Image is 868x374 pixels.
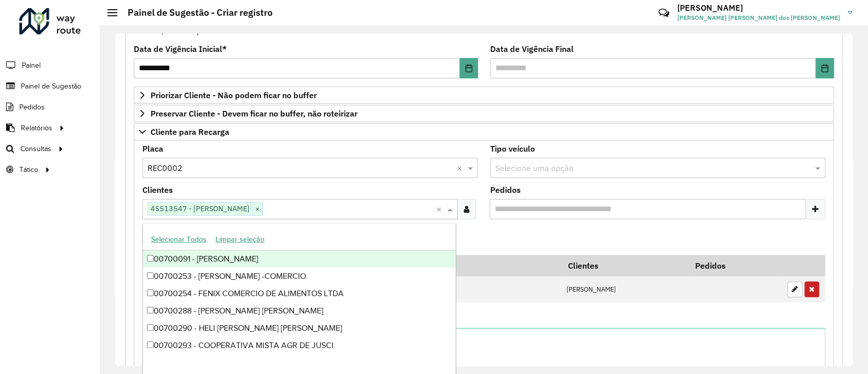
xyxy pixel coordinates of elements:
label: Data de Vigência Inicial [134,43,227,55]
th: Pedidos [688,255,782,276]
span: Relatórios [21,123,52,133]
div: 00700253 - [PERSON_NAME] -COMERCIO. [143,268,456,285]
button: Limpar seleção [211,232,269,247]
label: Data de Vigência Final [490,43,574,55]
span: Painel de Sugestão [21,81,81,92]
div: 00700290 - HELI [PERSON_NAME] [PERSON_NAME] [143,320,456,337]
span: Consultas [20,143,51,154]
a: Contato Rápido [653,2,675,24]
button: Choose Date [460,58,478,78]
span: 45513547 - [PERSON_NAME] [148,203,252,215]
div: 00700254 - FENIX COMERCIO DE ALIMENTOS LTDA [143,285,456,302]
label: Tipo veículo [490,142,535,155]
label: Pedidos [490,184,521,196]
span: [PERSON_NAME] [PERSON_NAME] dos [PERSON_NAME] [677,13,840,22]
span: Preservar Cliente - Devem ficar no buffer, não roteirizar [151,109,357,118]
button: Choose Date [816,58,834,78]
div: 00700288 - [PERSON_NAME] [PERSON_NAME] [143,302,456,320]
div: 00700293 - COOPERATIVA MISTA AGR DE JUSCI [143,337,456,354]
div: 00700091 - [PERSON_NAME] [143,250,456,268]
a: Preservar Cliente - Devem ficar no buffer, não roteirizar [134,105,834,122]
th: Clientes [561,255,688,276]
span: Clear all [436,203,445,215]
span: Painel [22,60,41,71]
span: Pedidos [19,102,45,112]
span: Cliente para Recarga [151,128,229,136]
label: Placa [142,142,163,155]
button: Selecionar Todos [146,232,211,247]
span: Clear all [457,162,465,174]
a: Priorizar Cliente - Não podem ficar no buffer [134,87,834,104]
a: Cliente para Recarga [134,123,834,140]
label: Clientes [142,184,173,196]
span: Tático [19,164,38,175]
h3: [PERSON_NAME] [677,3,840,13]
span: × [252,203,262,215]
td: [PERSON_NAME] [561,276,688,303]
span: Priorizar Cliente - Não podem ficar no buffer [151,91,317,99]
h2: Painel de Sugestão - Criar registro [117,7,273,18]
